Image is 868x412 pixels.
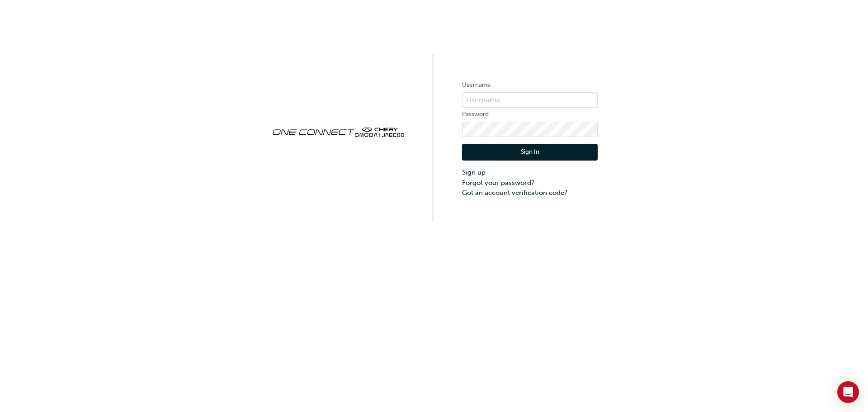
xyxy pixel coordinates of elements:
input: Username [462,92,598,108]
img: oneconnect [270,119,406,143]
button: Sign In [462,144,598,161]
label: Username [462,80,598,90]
a: Got an account verification code? [462,188,598,198]
a: Sign up [462,167,598,178]
a: Forgot your password? [462,178,598,188]
div: Open Intercom Messenger [837,381,859,403]
label: Password [462,109,598,120]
